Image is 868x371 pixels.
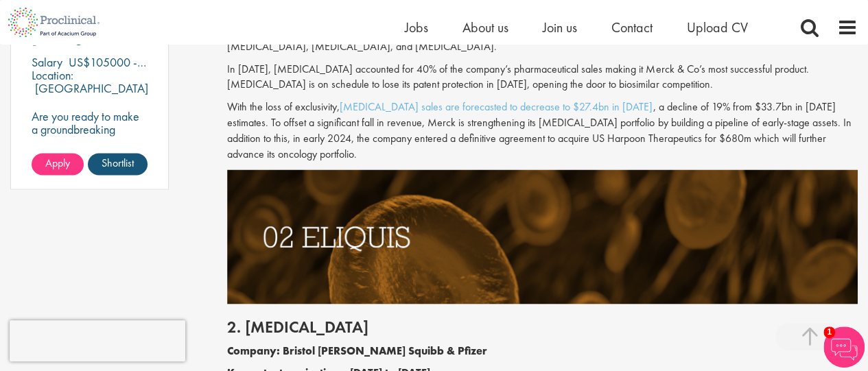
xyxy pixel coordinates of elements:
img: Chatbot [823,326,865,368]
a: Contact [611,19,653,36]
a: Join us [543,19,577,36]
p: Are you ready to make a groundbreaking impact in the world of biotechnology? Join a growing compa... [32,110,148,201]
a: Jobs [405,19,428,36]
iframe: reCAPTCHA [10,320,185,361]
span: Salary [32,54,62,70]
b: Company: Bristol [PERSON_NAME] Squibb & Pfizer [227,343,487,357]
a: [MEDICAL_DATA] sales are forecasted to decrease to $27.4bn in [DATE] [340,99,653,114]
span: Location: [32,67,73,83]
span: 1 [823,326,835,338]
p: With the loss of exclusivity, , a decline of 19% from $33.7bn in [DATE] estimates. To offset a si... [227,99,858,162]
p: US$105000 - US$115000 per annum [69,54,250,70]
img: Drugs with patents due to expire Eliquis [227,169,858,304]
a: About us [462,19,508,36]
p: In [DATE], [MEDICAL_DATA] accounted for 40% of the company’s pharmaceutical sales making it Merck... [227,62,858,93]
p: [GEOGRAPHIC_DATA], [GEOGRAPHIC_DATA] [32,80,152,109]
h2: 2. [MEDICAL_DATA] [227,318,858,335]
span: Apply [45,156,70,170]
a: Upload CV [687,19,748,36]
a: Shortlist [88,153,148,175]
a: Apply [32,153,84,175]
